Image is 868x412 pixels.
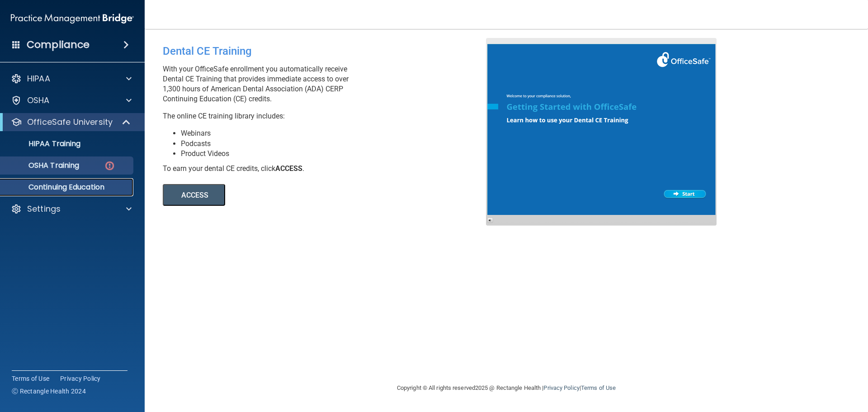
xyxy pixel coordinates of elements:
[11,204,132,214] a: Settings
[581,384,616,391] a: Terms of Use
[543,384,579,391] a: Privacy Policy
[341,374,671,403] div: Copyright © All rights reserved 2025 @ Rectangle Health | |
[104,160,115,171] img: danger-circle.6113f641.png
[163,38,493,64] div: Dental CE Training
[6,183,129,192] p: Continuing Education
[27,117,113,128] p: OfficeSafe University
[12,374,49,383] a: Terms of Use
[6,161,79,170] p: OSHA Training
[60,374,101,383] a: Privacy Policy
[27,204,61,214] p: Settings
[27,95,50,106] p: OSHA
[275,164,302,173] b: ACCESS
[11,9,134,28] img: PMB logo
[163,64,493,104] p: With your OfficeSafe enrollment you automatically receive Dental CE Training that provides immedi...
[12,387,86,396] span: Ⓒ Rectangle Health 2024
[27,38,90,51] h4: Compliance
[181,128,493,138] li: Webinars
[163,184,225,206] button: ACCESS
[181,139,493,149] li: Podcasts
[163,164,493,174] div: To earn your dental CE credits, click .
[11,117,131,128] a: OfficeSafe University
[27,73,50,84] p: HIPAA
[163,192,410,199] a: ACCESS
[163,111,493,121] p: The online CE training library includes:
[6,139,80,148] p: HIPAA Training
[11,73,132,84] a: HIPAA
[11,95,132,106] a: OSHA
[181,149,493,159] li: Product Videos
